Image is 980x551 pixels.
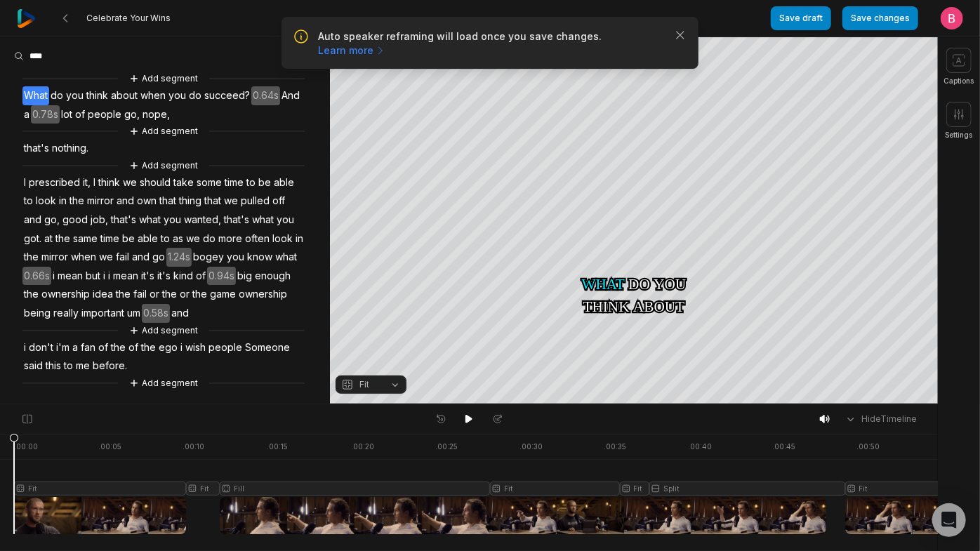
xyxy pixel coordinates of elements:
span: mean [112,267,140,286]
span: wanted, [183,211,223,230]
span: that's [223,211,251,230]
span: 1.24s [166,248,192,267]
span: nothing. [51,139,90,158]
button: Save draft [771,6,831,30]
span: more [217,230,244,248]
span: and [22,211,43,230]
span: the [68,192,86,211]
span: kind [172,267,194,286]
span: fail [114,248,131,267]
span: i [51,267,56,286]
span: that [158,192,178,211]
span: go [151,248,166,267]
div: Open Intercom Messenger [932,503,966,537]
span: the [161,285,178,304]
span: to [62,357,74,376]
span: the [54,230,72,248]
button: Add segment [126,124,201,139]
span: job, [89,211,110,230]
span: game [208,285,237,304]
span: really [52,304,80,323]
button: Captions [944,48,974,86]
span: as [171,230,185,248]
span: Celebrate Your Wins [86,13,171,24]
span: good [61,211,89,230]
span: it's [156,267,172,286]
span: go, [43,211,61,230]
span: think [97,173,121,192]
span: it, [81,173,92,192]
span: important [80,304,126,323]
button: Add segment [126,376,201,391]
span: the [140,338,157,357]
span: ownership [40,285,91,304]
span: take [172,173,195,192]
span: it's [140,267,156,286]
span: i [107,267,112,286]
span: think [85,86,110,105]
span: idea [91,285,114,304]
span: said [22,357,44,376]
span: that's [22,139,51,158]
span: in [294,230,305,248]
span: but [84,267,102,286]
span: this [44,357,62,376]
span: you [275,211,296,230]
span: 0.58s [142,304,170,323]
span: i [22,338,27,357]
span: what [274,248,298,267]
span: um [126,304,142,323]
span: of [127,338,140,357]
span: do [201,230,217,248]
span: mirror [40,248,69,267]
button: HideTimeline [840,409,921,430]
span: time [99,230,121,248]
button: Add segment [126,71,201,86]
span: the [22,285,40,304]
span: the [114,285,132,304]
span: of [74,105,86,124]
span: able [272,173,296,192]
span: I [22,173,27,192]
span: I [92,173,97,192]
span: What [22,86,49,105]
span: got. [22,230,43,248]
a: Learn more [318,44,386,58]
span: should [138,173,172,192]
span: Captions [944,76,974,86]
span: big [236,267,253,286]
span: 0.66s [22,267,51,286]
span: mean [56,267,84,286]
span: that [203,192,223,211]
span: you [162,211,183,230]
span: we [223,192,239,211]
span: look [271,230,294,248]
span: before. [91,357,128,376]
span: ownership [237,285,289,304]
button: Add segment [126,158,201,173]
span: or [148,285,161,304]
span: we [121,173,138,192]
span: you [167,86,187,105]
button: Save changes [842,6,918,30]
span: we [98,248,114,267]
span: what [138,211,162,230]
span: some [195,173,223,192]
span: ego [157,338,179,357]
span: thing [178,192,203,211]
span: to [245,173,257,192]
span: of [97,338,110,357]
button: Fit [336,376,406,394]
span: of [194,267,207,286]
span: prescribed [27,173,81,192]
span: succeed? [203,86,251,105]
span: people [86,105,123,124]
span: a [22,105,31,124]
span: time [223,173,245,192]
span: pulled [239,192,271,211]
span: you [225,248,246,267]
span: off [271,192,286,211]
span: bogey [192,248,225,267]
span: about [110,86,139,105]
span: at [43,230,54,248]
